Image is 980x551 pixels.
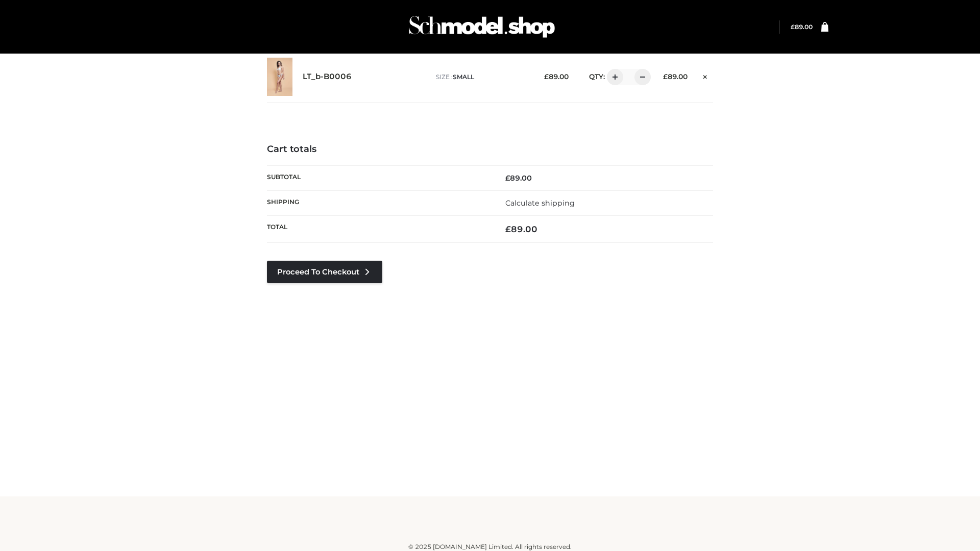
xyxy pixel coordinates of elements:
th: Shipping [267,190,490,215]
a: Calculate shipping [505,198,575,208]
span: SMALL [453,73,474,81]
span: £ [505,173,510,183]
th: Subtotal [267,165,490,190]
bdi: 89.00 [505,173,532,183]
span: £ [663,72,668,81]
img: Schmodel Admin 964 [405,7,558,47]
bdi: 89.00 [791,23,813,31]
a: Remove this item [698,69,713,82]
span: £ [544,72,549,81]
bdi: 89.00 [663,72,688,81]
a: £89.00 [791,23,813,31]
div: QTY: [579,69,647,85]
p: size : [436,72,528,82]
span: £ [791,23,795,31]
span: £ [505,224,511,234]
h4: Cart totals [267,144,713,155]
bdi: 89.00 [544,72,569,81]
a: LT_b-B0006 [303,72,352,82]
a: Proceed to Checkout [267,261,382,283]
bdi: 89.00 [505,224,537,234]
th: Total [267,216,490,243]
